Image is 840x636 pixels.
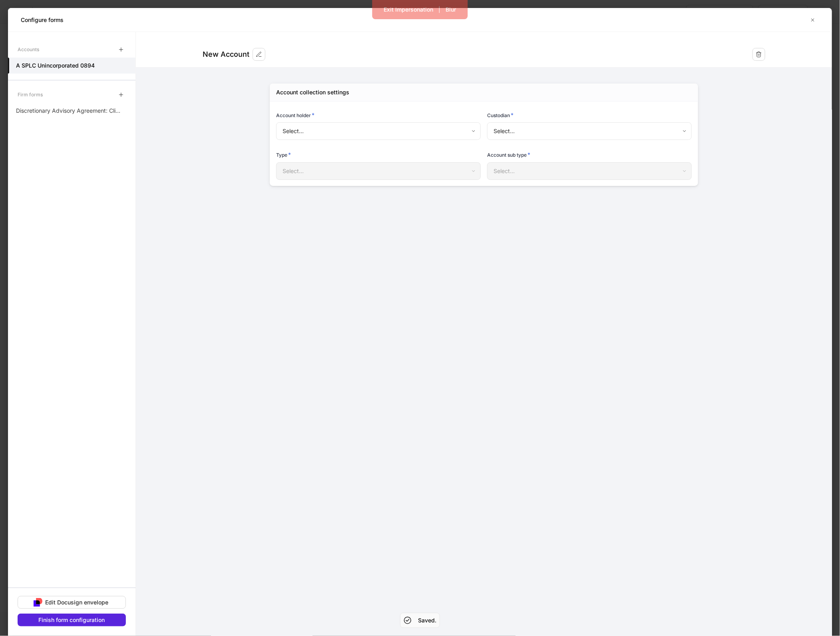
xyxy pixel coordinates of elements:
[276,151,291,159] h6: Type
[18,596,126,609] button: Edit Docusign envelope
[203,50,249,59] div: New Account
[16,62,95,70] h5: A SPLC Unincorporated 0894
[276,122,480,140] div: Select...
[487,151,530,159] h6: Account sub type
[39,616,105,624] div: Finish form configuration
[8,103,135,119] a: Discretionary Advisory Agreement: Client Wrap Fee
[21,16,64,24] h5: Configure forms
[276,162,480,180] div: Select...
[276,111,315,119] h6: Account holder
[487,111,514,119] h6: Custodian
[16,107,123,115] p: Discretionary Advisory Agreement: Client Wrap Fee
[8,58,135,74] a: A SPLC Unincorporated 0894
[418,616,436,624] h5: Saved.
[487,162,691,180] div: Select...
[446,6,456,14] div: Blur
[46,598,109,606] div: Edit Docusign envelope
[18,614,126,626] button: Finish form configuration
[384,6,434,14] div: Exit Impersonation
[18,88,43,102] div: Firm forms
[18,42,39,56] div: Accounts
[276,88,349,96] div: Account collection settings
[487,122,691,140] div: Select...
